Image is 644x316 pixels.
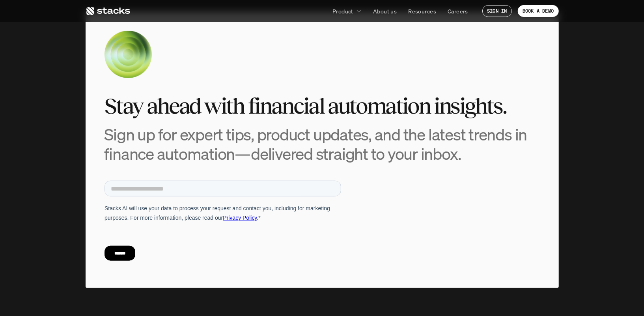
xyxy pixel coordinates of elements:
p: Product [332,7,353,15]
a: Resources [403,4,441,18]
p: Careers [448,7,468,15]
p: Resources [408,7,436,15]
a: About us [368,4,401,18]
iframe: Form 2 [105,179,341,266]
h3: Sign up for expert tips, product updates, and the latest trends in finance automation—delivered s... [105,125,540,163]
a: SIGN IN [482,5,512,17]
p: BOOK A DEMO [523,8,554,14]
p: About us [373,7,397,15]
a: BOOK A DEMO [518,5,559,17]
h2: Stay ahead with financial automation insights. [105,94,540,118]
p: SIGN IN [487,8,507,14]
a: Careers [443,4,473,18]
